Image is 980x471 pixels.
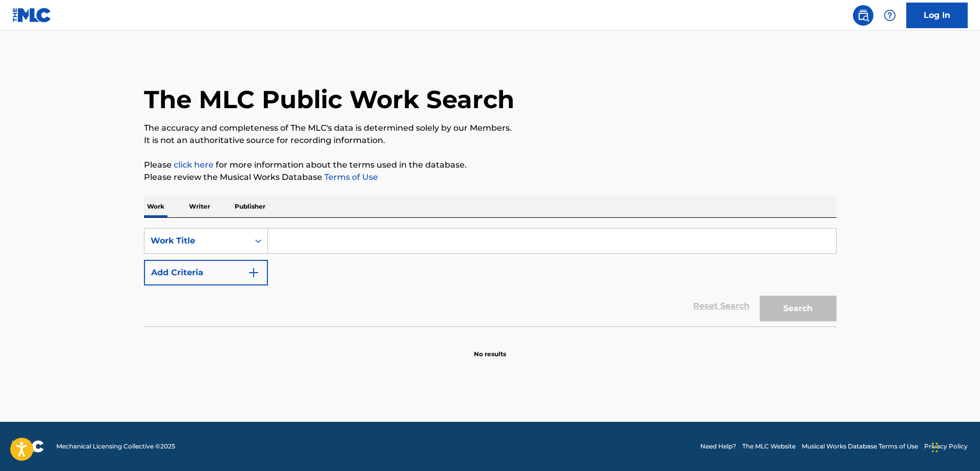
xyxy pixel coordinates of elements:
[880,5,900,26] div: Help
[144,84,514,115] h1: The MLC Public Work Search
[186,196,213,217] p: Writer
[322,172,378,182] a: Terms of Use
[56,442,175,451] span: Mechanical Licensing Collective © 2025
[232,196,268,217] p: Publisher
[474,337,506,359] p: No results
[144,134,837,147] p: It is not an authoritative source for recording information.
[144,196,168,217] p: Work
[884,9,896,22] img: help
[906,3,968,28] a: Log In
[144,159,837,171] p: Please for more information about the terms used in the database.
[144,228,837,326] form: Search Form
[802,442,918,451] a: Musical Works Database Terms of Use
[924,442,968,451] a: Privacy Policy
[742,442,796,451] a: The MLC Website
[700,442,736,451] a: Need Help?
[144,260,268,285] button: Add Criteria
[174,160,214,170] a: click here
[929,422,980,471] iframe: Chat Widget
[853,5,873,26] a: Public Search
[151,235,243,247] div: Work Title
[144,171,837,183] p: Please review the Musical Works Database
[247,267,260,279] img: 9d2ae6d4665cec9f34b9.svg
[144,122,837,134] p: The accuracy and completeness of The MLC's data is determined solely by our Members.
[932,432,938,463] div: Drag
[12,8,52,23] img: MLC Logo
[857,9,869,22] img: search
[12,440,44,453] img: logo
